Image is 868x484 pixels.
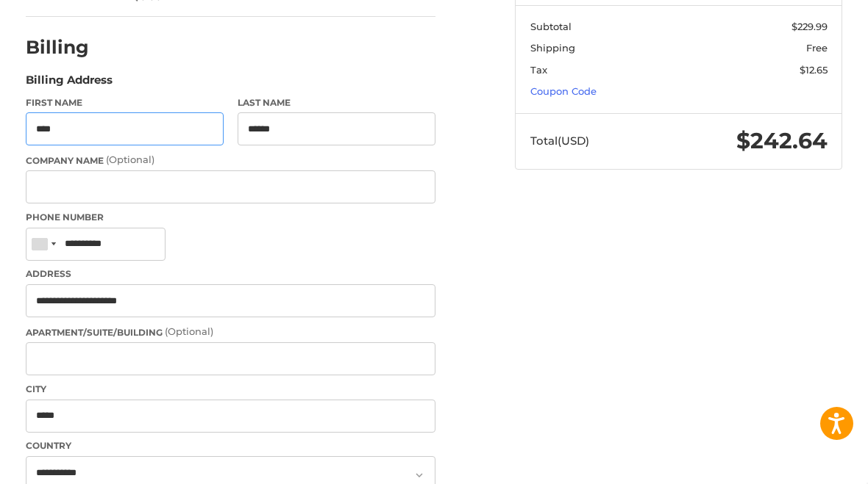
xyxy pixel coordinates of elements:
[791,21,828,32] span: $229.99
[26,153,436,167] label: Company Name
[26,72,113,95] legend: Billing Address
[736,127,828,154] span: $242.64
[26,325,436,339] label: Apartment/Suite/Building
[800,64,828,76] span: $12.65
[530,85,597,97] a: Coupon Code
[165,325,213,337] small: (Optional)
[26,439,436,452] label: Country
[806,42,828,54] span: Free
[530,42,575,54] span: Shipping
[238,96,435,109] label: Last Name
[530,134,589,148] span: Total (USD)
[26,267,436,281] label: Address
[26,383,436,396] label: City
[26,96,224,109] label: First Name
[26,211,436,224] label: Phone Number
[530,64,547,76] span: Tax
[26,36,112,59] h2: Billing
[106,153,154,165] small: (Optional)
[530,21,572,32] span: Subtotal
